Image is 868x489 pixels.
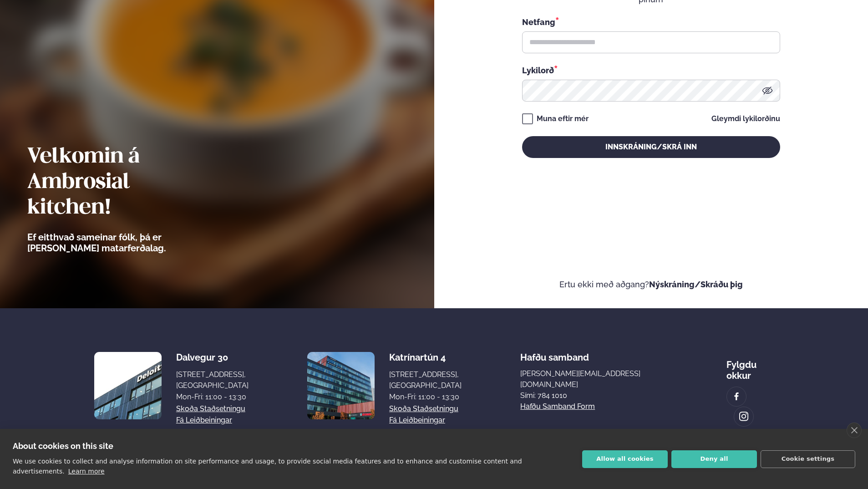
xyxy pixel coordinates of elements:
[307,352,375,419] img: image alt
[176,415,232,426] a: Fá leiðbeiningar
[520,345,589,363] span: Hafðu samband
[68,468,105,475] a: Learn more
[739,411,749,422] img: image alt
[520,368,668,390] a: [PERSON_NAME][EMAIL_ADDRESS][DOMAIN_NAME]
[176,352,249,363] div: Dalvegur 30
[389,415,445,426] a: Fá leiðbeiningar
[389,403,458,414] a: Skoða staðsetningu
[711,115,780,122] a: Gleymdi lykilorðinu
[27,144,216,221] h2: Velkomin á Ambrosial kitchen!
[13,458,522,475] p: We use cookies to collect and analyse information on site performance and usage, to provide socia...
[462,279,841,290] p: Ertu ekki með aðgang?
[522,136,780,158] button: Innskráning/Skrá inn
[389,392,462,402] div: Mon-Fri: 11:00 - 13:30
[13,441,113,451] strong: About cookies on this site
[582,450,668,468] button: Allow all cookies
[176,392,249,402] div: Mon-Fri: 11:00 - 13:30
[176,403,245,414] a: Skoða staðsetningu
[520,390,668,401] p: Sími: 784 1010
[176,369,249,391] div: [STREET_ADDRESS], [GEOGRAPHIC_DATA]
[734,407,753,426] a: image alt
[94,352,162,419] img: image alt
[389,369,462,391] div: [STREET_ADDRESS], [GEOGRAPHIC_DATA]
[727,387,746,406] a: image alt
[847,423,862,438] a: close
[649,280,743,289] a: Nýskráning/Skráðu þig
[671,450,757,468] button: Deny all
[761,450,855,468] button: Cookie settings
[731,392,741,402] img: image alt
[520,401,595,412] a: Hafðu samband form
[27,232,216,254] p: Ef eitthvað sameinar fólk, þá er [PERSON_NAME] matarferðalag.
[389,352,462,363] div: Katrínartún 4
[522,16,780,28] div: Netfang
[726,352,774,381] div: Fylgdu okkur
[522,64,780,76] div: Lykilorð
